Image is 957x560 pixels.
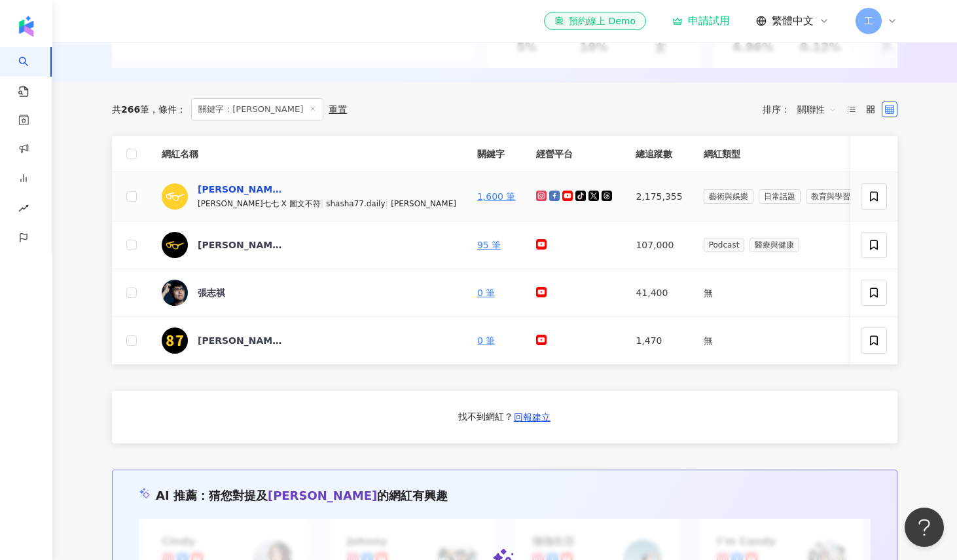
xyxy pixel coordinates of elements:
[625,269,693,317] td: 41,400
[321,198,327,208] span: |
[672,14,730,28] a: 申請試用
[326,199,385,208] span: shasha77.daily
[162,183,456,210] a: KOL Avatar[PERSON_NAME][PERSON_NAME][PERSON_NAME]七七 X 圖文不符|shasha77.daily|[PERSON_NAME]
[121,104,140,115] span: 266
[162,183,188,210] img: KOL Avatar
[704,238,745,252] span: Podcast
[477,240,501,250] a: 95 筆
[477,335,495,346] a: 0 筆
[477,191,516,202] a: 1,600 筆
[162,232,456,258] a: KOL Avatar[PERSON_NAME]七七 Podcast
[806,189,856,204] span: 教育與學習
[514,412,551,422] span: 回報建立
[864,14,873,28] span: 工
[329,104,347,115] div: 重置
[513,407,551,428] button: 回報建立
[209,489,448,502] span: 猜您對提及 的網紅有興趣
[162,280,188,306] img: KOL Avatar
[191,98,323,121] span: 關鍵字：[PERSON_NAME]
[467,136,526,172] th: 關鍵字
[759,189,801,204] span: 日常話題
[625,317,693,365] td: 1,470
[198,199,321,208] span: [PERSON_NAME]七七 X 圖文不符
[704,189,753,204] span: 藝術與娛樂
[625,221,693,269] td: 107,000
[198,238,283,252] div: [PERSON_NAME]七七 Podcast
[625,136,693,172] th: 總追蹤數
[763,99,844,120] div: 排序：
[18,47,45,98] a: search
[554,14,636,28] div: 預約線上 Demo
[477,288,495,298] a: 0 筆
[905,508,944,547] iframe: Help Scout Beacon - Open
[625,172,693,221] td: 2,175,355
[391,199,456,208] span: [PERSON_NAME]
[458,411,513,424] div: 找不到網紅？
[151,136,467,172] th: 網紅名稱
[156,487,448,504] div: AI 推薦 ：
[198,286,225,299] div: 張志祺
[526,136,625,172] th: 經營平台
[162,327,456,354] a: KOL Avatar[PERSON_NAME][PERSON_NAME]
[162,327,188,354] img: KOL Avatar
[18,195,29,225] span: rise
[268,489,377,502] span: [PERSON_NAME]
[149,104,186,115] span: 條件 ：
[16,16,37,37] img: logo icon
[797,99,837,120] span: 關聯性
[749,238,799,252] span: 醫療與健康
[772,14,814,28] span: 繁體中文
[386,198,391,208] span: |
[198,183,283,196] div: [PERSON_NAME][PERSON_NAME]
[198,334,283,347] div: [PERSON_NAME][PERSON_NAME]
[544,12,646,30] a: 預約線上 Demo
[112,104,149,115] div: 共 筆
[162,280,456,306] a: KOL Avatar張志祺
[162,232,188,258] img: KOL Avatar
